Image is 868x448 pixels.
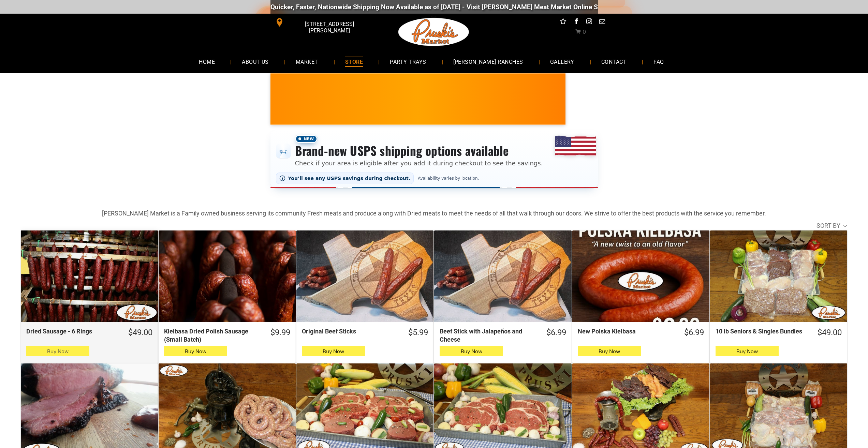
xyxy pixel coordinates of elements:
[302,327,396,335] div: Original Beef Sticks
[102,210,766,217] strong: [PERSON_NAME] Market is a Family owned business serving its community Fresh meats and produce alo...
[159,230,296,322] a: Kielbasa Dried Polish Sausage (Small Batch)
[296,327,433,338] a: $5.99Original Beef Sticks
[21,230,158,322] a: Dried Sausage - 6 Rings
[380,53,436,71] a: PARTY TRAYS
[572,230,709,322] a: New Polska Kielbasa
[591,53,637,71] a: CONTACT
[440,327,533,343] div: Beef Stick with Jalapeños and Cheese
[416,176,480,181] span: Availability varies by location.
[285,17,373,37] span: [STREET_ADDRESS][PERSON_NAME]
[296,230,433,322] a: Original Beef Sticks
[434,327,571,343] a: $6.99Beef Stick with Jalapeños and Cheese
[270,17,375,28] a: [STREET_ADDRESS][PERSON_NAME]
[559,17,568,28] a: Social network
[270,3,683,11] div: Quicker, Faster, Nationwide Shipping Now Available as of [DATE] - Visit [PERSON_NAME] Meat Market...
[335,53,373,71] a: STORE
[736,348,758,355] span: Buy Now
[26,346,89,356] button: Buy Now
[710,327,847,338] a: $49.0010 lb Seniors & Singles Bundles
[440,346,503,356] button: Buy Now
[716,346,779,356] button: Buy Now
[288,176,411,181] span: You’ll see any USPS savings during checkout.
[270,130,598,188] div: Shipping options announcement
[232,53,279,71] a: ABOUT US
[323,348,344,355] span: Buy Now
[408,327,428,338] div: $5.99
[443,53,533,71] a: [PERSON_NAME] RANCHES
[47,348,69,355] span: Buy Now
[546,327,566,338] div: $6.99
[21,327,158,338] a: $49.00Dried Sausage - 6 Rings
[159,327,296,343] a: $9.99Kielbasa Dried Polish Sausage (Small Batch)
[643,53,674,71] a: FAQ
[461,348,482,355] span: Buy Now
[578,327,672,335] div: New Polska Kielbasa
[285,53,328,71] a: MARKET
[578,346,641,356] button: Buy Now
[716,327,805,335] div: 10 lb Seniors & Singles Bundles
[572,17,580,28] a: facebook
[164,327,258,343] div: Kielbasa Dried Polish Sausage (Small Batch)
[598,17,606,28] a: email
[710,230,847,322] a: 10 lb Seniors &amp; Singles Bundles
[397,14,471,50] img: Pruski-s+Market+HQ+Logo2-1920w.png
[295,143,543,158] h3: Brand-new USPS shipping options available
[583,29,586,35] span: 0
[302,346,365,356] button: Buy Now
[164,346,227,356] button: Buy Now
[295,159,543,168] p: Check if your area is eligible after you add it during checkout to see the savings.
[585,17,593,28] a: instagram
[128,327,152,338] div: $49.00
[189,53,225,71] a: HOME
[270,327,290,338] div: $9.99
[599,348,620,355] span: Buy Now
[185,348,206,355] span: Buy Now
[295,135,318,143] span: New
[684,327,704,338] div: $6.99
[540,53,585,71] a: GALLERY
[818,327,842,338] div: $49.00
[434,230,571,322] a: Beef Stick with Jalapeños and Cheese
[26,327,116,335] div: Dried Sausage - 6 Rings
[572,327,709,338] a: $6.99New Polska Kielbasa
